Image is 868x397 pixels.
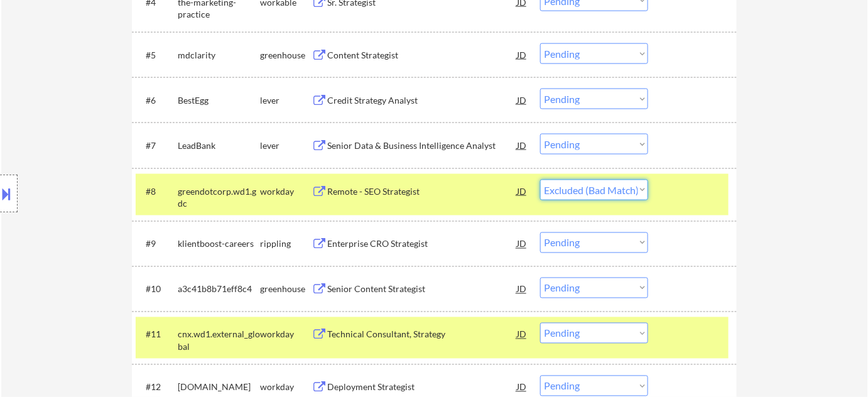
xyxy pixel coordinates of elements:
div: JD [516,89,528,111]
div: Senior Data & Business Intelligence Analyst [327,139,517,152]
div: greenhouse [260,283,312,296]
div: #11 [146,329,168,341]
div: workday [260,185,312,198]
div: JD [516,278,528,300]
div: [DOMAIN_NAME] [178,381,260,394]
div: Content Strategist [327,49,517,62]
div: JD [516,232,528,255]
div: workday [260,381,312,394]
div: #12 [146,381,168,394]
div: Credit Strategy Analyst [327,94,517,107]
div: Remote - SEO Strategist [327,185,517,198]
div: Technical Consultant, Strategy [327,329,517,341]
div: Deployment Strategist [327,381,517,394]
div: cnx.wd1.external_global [178,329,260,353]
div: lever [260,139,312,152]
div: rippling [260,238,312,251]
div: JD [516,134,528,156]
div: Senior Content Strategist [327,283,517,296]
div: JD [516,323,528,345]
div: JD [516,43,528,66]
div: greenhouse [260,49,312,62]
div: JD [516,180,528,202]
div: Enterprise CRO Strategist [327,238,517,251]
div: lever [260,94,312,107]
div: workday [260,329,312,341]
div: #5 [146,49,168,62]
div: mdclarity [178,49,260,62]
